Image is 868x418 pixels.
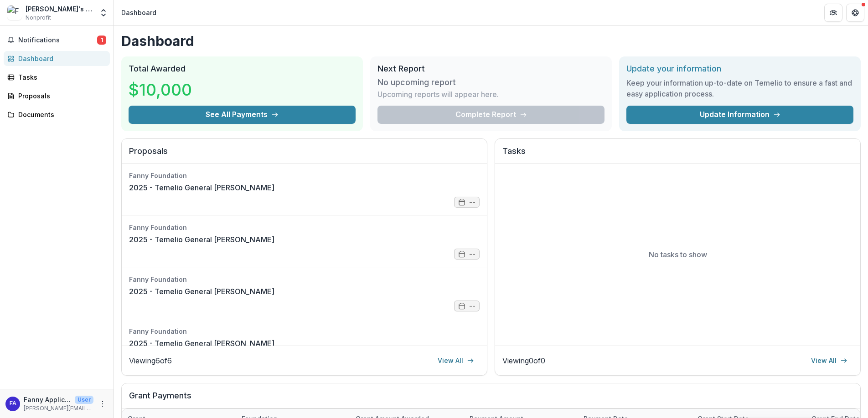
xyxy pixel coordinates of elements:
a: View All [432,353,480,368]
p: [PERSON_NAME][EMAIL_ADDRESS][DOMAIN_NAME] [24,404,93,413]
div: [PERSON_NAME]'s Nonprofit Inc. [26,4,93,14]
h3: No upcoming report [377,77,456,87]
a: Proposals [4,88,110,103]
p: Fanny Applicant [24,395,71,404]
span: Notifications [18,36,97,44]
button: Notifications1 [4,33,110,47]
span: Nonprofit [26,14,51,22]
h3: Keep your information up-to-date on Temelio to ensure a fast and easy application process. [626,77,853,99]
a: Tasks [4,70,110,85]
h2: Tasks [502,146,853,163]
div: Fanny Applicant [10,401,16,407]
a: 2025 - Temelio General [PERSON_NAME] [129,338,274,349]
button: Get Help [846,4,864,22]
a: 2025 - Temelio General [PERSON_NAME] [129,182,274,193]
h1: Dashboard [121,33,861,49]
a: 2025 - Temelio General [PERSON_NAME] [129,234,274,245]
a: Dashboard [4,51,110,66]
h2: Proposals [129,146,480,163]
a: View All [806,353,853,368]
a: Update Information [626,106,853,124]
h2: Total Awarded [129,64,356,74]
p: User [75,396,93,404]
div: Documents [18,110,103,119]
div: Tasks [18,72,103,82]
div: Proposals [18,91,103,101]
p: Upcoming reports will appear here. [377,89,499,100]
h3: $10,000 [129,77,197,102]
div: Dashboard [121,8,156,17]
a: Documents [4,107,110,122]
button: See All Payments [129,106,356,124]
p: No tasks to show [649,249,707,260]
img: Fanny's Nonprofit Inc. [7,5,22,20]
h2: Next Report [377,64,604,74]
button: Partners [824,4,842,22]
a: 2025 - Temelio General [PERSON_NAME] [129,286,274,297]
nav: breadcrumb [118,6,160,19]
p: Viewing 6 of 6 [129,355,172,366]
span: 1 [97,36,106,45]
h2: Grant Payments [129,391,853,408]
button: More [97,398,108,409]
h2: Update your information [626,64,853,74]
div: Dashboard [18,54,103,63]
button: Open entity switcher [97,4,110,22]
p: Viewing 0 of 0 [502,355,545,366]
